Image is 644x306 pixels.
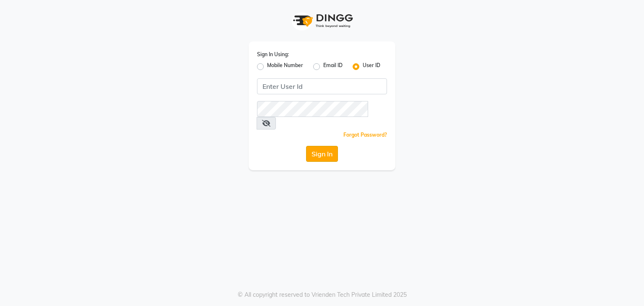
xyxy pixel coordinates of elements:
[267,62,303,72] label: Mobile Number
[257,101,368,117] input: Username
[288,8,356,33] img: logo1.svg
[257,51,289,58] label: Sign In Using:
[363,62,380,72] label: User ID
[306,146,338,162] button: Sign In
[257,78,387,94] input: Username
[343,132,387,138] a: Forgot Password?
[323,62,343,72] label: Email ID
